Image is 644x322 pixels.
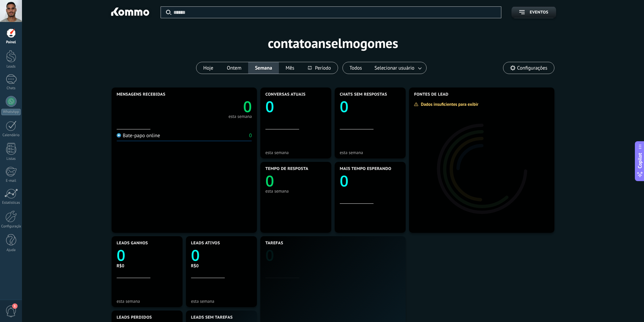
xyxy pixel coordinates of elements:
[414,92,449,97] span: Fontes de lead
[117,241,148,246] span: Leads ganhos
[1,248,21,252] div: Ajuda
[117,92,165,97] span: Mensagens recebidas
[637,153,643,168] span: Copilot
[369,62,426,74] button: Selecionar usuário
[340,171,349,191] text: 0
[12,303,18,309] span: 1
[265,189,326,194] div: esta semana
[265,92,306,97] span: Conversas atuais
[229,115,252,118] div: esta semana
[196,62,220,74] button: Hoje
[191,245,200,266] text: 0
[265,241,283,246] span: Tarefas
[1,224,21,229] div: Configurações
[117,245,125,266] text: 0
[191,245,252,266] a: 0
[340,92,387,97] span: Chats sem respostas
[1,109,21,115] div: WhatsApp
[265,171,274,191] text: 0
[530,10,548,15] span: Eventos
[220,62,248,74] button: Ontem
[340,150,401,155] div: esta semana
[191,241,220,246] span: Leads ativos
[340,96,349,117] text: 0
[117,132,160,139] div: Bate-papo online
[248,62,279,74] button: Semana
[343,62,369,74] button: Todos
[511,6,556,18] button: Eventos
[1,201,21,205] div: Estatísticas
[301,62,338,74] button: Período
[265,167,308,171] span: Tempo de resposta
[184,96,252,117] a: 0
[191,299,252,304] div: esta semana
[117,245,177,266] a: 0
[191,315,233,320] span: Leads sem tarefas
[117,299,177,304] div: esta semana
[117,263,177,269] div: R$0
[1,157,21,161] div: Listas
[265,245,274,266] text: 0
[191,263,252,269] div: R$0
[1,133,21,138] div: Calendário
[1,65,21,69] div: Leads
[117,315,152,320] span: Leads perdidos
[243,96,252,117] text: 0
[279,62,301,74] button: Mês
[249,132,252,139] div: 0
[517,65,547,71] span: Configurações
[1,86,21,91] div: Chats
[265,245,401,266] a: 0
[1,179,21,183] div: E-mail
[117,133,121,138] img: Bate-papo online
[265,96,274,117] text: 0
[340,167,391,171] span: Mais tempo esperando
[414,101,483,107] div: Dados insuficientes para exibir
[265,150,326,155] div: esta semana
[1,40,21,45] div: Painel
[373,64,416,73] span: Selecionar usuário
